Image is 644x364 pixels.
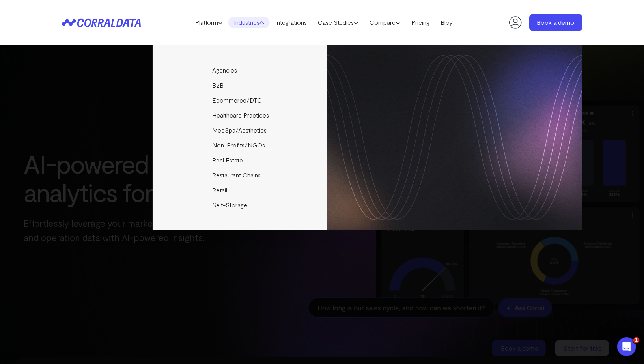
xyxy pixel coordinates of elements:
a: Ecommerce/DTC [153,93,328,108]
a: Platform [190,17,228,28]
a: Agencies [153,63,328,78]
a: Book a demo [529,14,582,31]
span: 1 [633,337,640,343]
iframe: Intercom live chat [617,337,636,356]
a: B2B [153,78,328,93]
a: Blog [435,17,458,28]
a: MedSpa/Aesthetics [153,123,328,138]
a: Real Estate [153,153,328,168]
a: Compare [364,17,406,28]
a: Industries [228,17,270,28]
a: Case Studies [312,17,364,28]
a: Healthcare Practices [153,108,328,123]
a: Pricing [406,17,435,28]
a: Restaurant Chains [153,168,328,183]
a: Integrations [270,17,312,28]
a: Non-Profits/NGOs [153,138,328,153]
a: Retail [153,183,328,198]
a: Self-Storage [153,198,328,213]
